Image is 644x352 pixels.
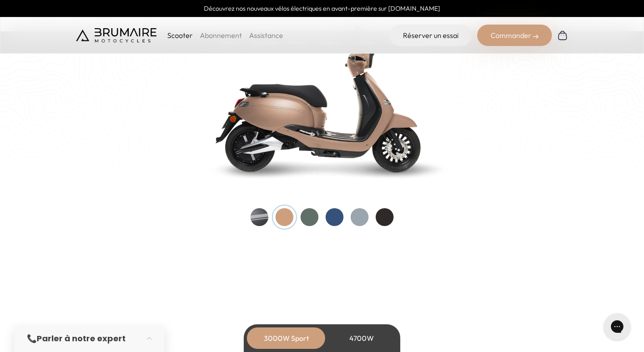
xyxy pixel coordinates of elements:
img: Panier [557,30,568,41]
div: Commander [477,25,552,46]
div: 4700W [326,327,397,349]
img: Brumaire Motocycles [76,28,157,42]
p: Scooter [167,30,193,41]
div: 3000W Sport [250,327,322,349]
a: Abonnement [200,31,242,40]
iframe: Gorgias live chat messenger [599,310,635,343]
a: Réserver un essai [390,25,472,46]
img: right-arrow-2.png [533,34,538,39]
a: Assistance [249,31,283,40]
